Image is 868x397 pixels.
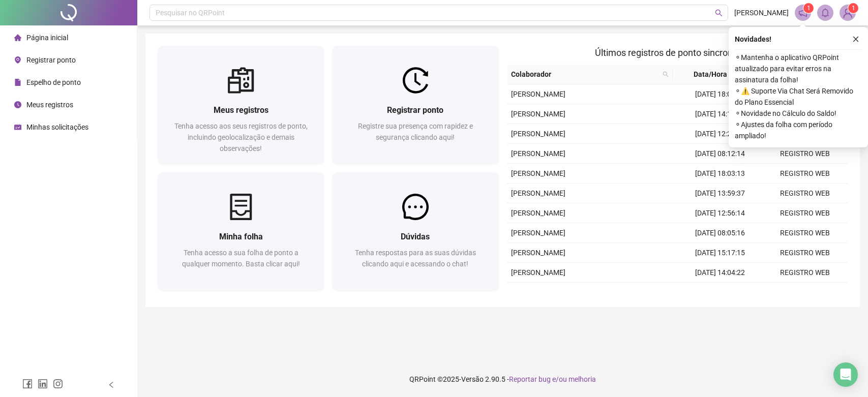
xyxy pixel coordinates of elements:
[26,78,81,86] span: Espelho de ponto
[26,101,73,109] span: Meus registros
[677,184,763,203] td: [DATE] 13:59:37
[715,9,723,17] span: search
[14,124,21,131] span: schedule
[762,263,848,283] td: REGISTRO WEB
[677,164,763,184] td: [DATE] 18:03:13
[219,232,263,241] span: Minha folha
[762,283,848,302] td: REGISTRO WEB
[677,124,763,144] td: [DATE] 12:29:08
[595,47,759,58] span: Últimos registros de ponto sincronizados
[26,123,88,131] span: Minhas solicitações
[26,56,76,64] span: Registrar ponto
[663,71,669,77] span: search
[53,379,63,389] span: instagram
[677,223,763,243] td: [DATE] 08:05:16
[677,203,763,223] td: [DATE] 12:56:14
[214,105,268,115] span: Meus registros
[762,243,848,263] td: REGISTRO WEB
[511,209,565,217] span: [PERSON_NAME]
[511,110,565,118] span: [PERSON_NAME]
[735,34,771,45] span: Novidades !
[511,249,565,257] span: [PERSON_NAME]
[108,381,115,388] span: left
[14,34,21,41] span: home
[22,379,33,389] span: facebook
[852,36,859,43] span: close
[840,5,855,20] img: 83940
[358,122,473,141] span: Registre sua presença com rapidez e segurança clicando aqui!
[14,56,21,64] span: environment
[511,149,565,158] span: [PERSON_NAME]
[833,362,858,387] div: Open Intercom Messenger
[762,164,848,184] td: REGISTRO WEB
[677,84,763,104] td: [DATE] 18:06:55
[848,3,858,13] sup: Atualize o seu contato no menu Meus Dados
[762,203,848,223] td: REGISTRO WEB
[174,122,308,152] span: Tenha acesso aos seus registros de ponto, incluindo geolocalização e demais observações!
[677,243,763,263] td: [DATE] 15:17:15
[182,249,300,268] span: Tenha acesso a sua folha de ponto a qualquer momento. Basta clicar aqui!
[137,361,868,397] footer: QRPoint © 2025 - 2.90.5 -
[677,263,763,283] td: [DATE] 14:04:22
[803,3,814,13] sup: 1
[509,375,596,383] span: Reportar bug e/ou melhoria
[461,375,484,383] span: Versão
[401,232,430,241] span: Dúvidas
[158,172,324,291] a: Minha folhaTenha acesso a sua folha de ponto a qualquer momento. Basta clicar aqui!
[852,5,855,12] span: 1
[14,101,21,108] span: clock-circle
[511,268,565,277] span: [PERSON_NAME]
[511,130,565,138] span: [PERSON_NAME]
[387,105,443,115] span: Registrar ponto
[511,189,565,197] span: [PERSON_NAME]
[677,104,763,124] td: [DATE] 14:11:59
[735,85,862,108] span: ⚬ ⚠️ Suporte Via Chat Será Removido do Plano Essencial
[355,249,476,268] span: Tenha respostas para as suas dúvidas clicando aqui e acessando o chat!
[677,144,763,164] td: [DATE] 08:12:14
[677,69,743,80] span: Data/Hora
[821,8,830,17] span: bell
[762,184,848,203] td: REGISTRO WEB
[158,46,324,164] a: Meus registrosTenha acesso aos seus registros de ponto, incluindo geolocalização e demais observa...
[762,144,848,164] td: REGISTRO WEB
[807,5,811,12] span: 1
[735,108,862,119] span: ⚬ Novidade no Cálculo do Saldo!
[661,67,671,82] span: search
[511,229,565,237] span: [PERSON_NAME]
[332,172,498,291] a: DúvidasTenha respostas para as suas dúvidas clicando aqui e acessando o chat!
[673,65,756,84] th: Data/Hora
[677,283,763,302] td: [DATE] 13:02:02
[734,7,789,18] span: [PERSON_NAME]
[798,8,807,17] span: notification
[762,223,848,243] td: REGISTRO WEB
[511,69,659,80] span: Colaborador
[38,379,48,389] span: linkedin
[14,79,21,86] span: file
[332,46,498,164] a: Registrar pontoRegistre sua presença com rapidez e segurança clicando aqui!
[735,119,862,141] span: ⚬ Ajustes da folha com período ampliado!
[26,34,68,42] span: Página inicial
[735,52,862,85] span: ⚬ Mantenha o aplicativo QRPoint atualizado para evitar erros na assinatura da folha!
[511,90,565,98] span: [PERSON_NAME]
[511,169,565,177] span: [PERSON_NAME]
